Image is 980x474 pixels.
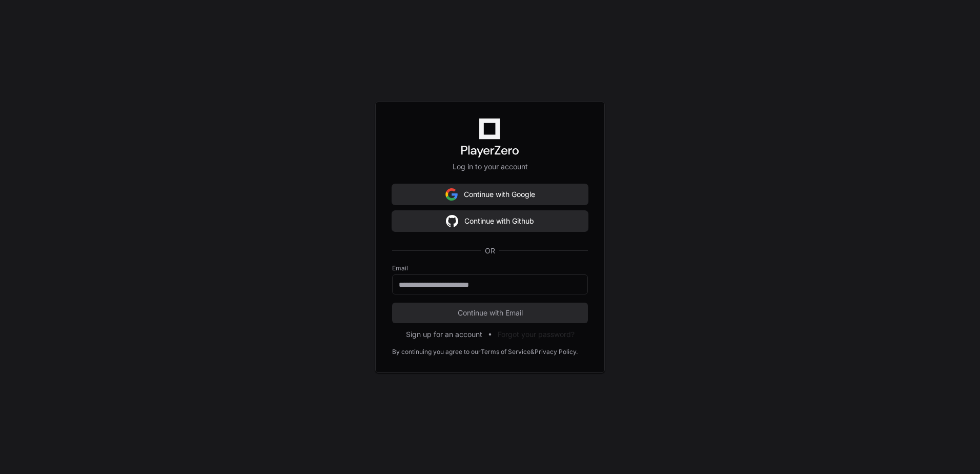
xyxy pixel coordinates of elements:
[406,329,482,340] button: Sign up for an account
[481,246,499,256] span: OR
[392,184,588,205] button: Continue with Google
[392,211,588,231] button: Continue with Github
[392,308,588,318] span: Continue with Email
[446,211,458,231] img: Sign in with google
[392,303,588,323] button: Continue with Email
[498,329,575,340] button: Forgot your password?
[535,348,578,356] a: Privacy Policy.
[392,264,588,272] label: Email
[392,162,588,172] p: Log in to your account
[530,348,535,356] div: &
[392,348,481,356] div: By continuing you agree to our
[445,184,458,205] img: Sign in with google
[481,348,530,356] a: Terms of Service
